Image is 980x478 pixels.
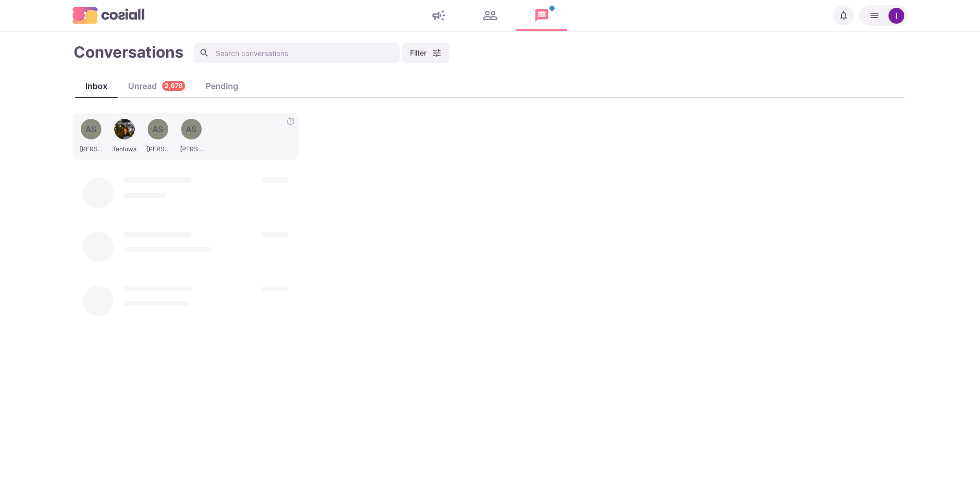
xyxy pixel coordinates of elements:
h1: Conversations [74,43,184,61]
img: logo [73,7,145,23]
div: Pending [195,80,248,92]
img: Iliyan Kupenov [888,8,904,24]
div: Inbox [75,80,118,92]
button: Notifications [833,5,854,26]
button: Iliyan Kupenov [859,5,908,26]
button: Filter [402,43,450,63]
p: 2,678 [165,81,183,91]
input: Search conversations [194,43,400,63]
div: Unread [118,80,195,92]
